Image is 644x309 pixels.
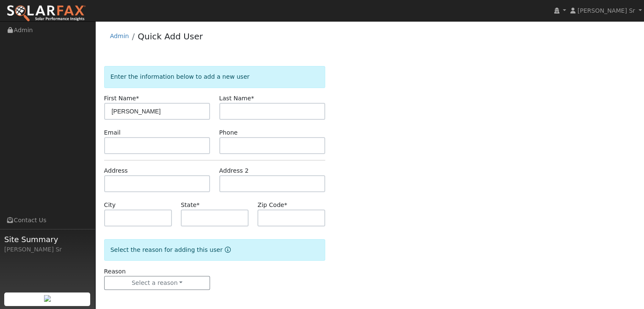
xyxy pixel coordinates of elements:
span: [PERSON_NAME] Sr [578,7,635,14]
label: Reason [104,267,126,276]
span: Site Summary [4,234,91,245]
label: Address [104,166,128,175]
div: [PERSON_NAME] Sr [4,245,91,254]
label: City [104,201,116,210]
span: Required [251,95,254,102]
img: retrieve [44,295,51,302]
label: Address 2 [219,166,249,175]
img: SolarFax [6,5,86,22]
button: Select a reason [104,276,210,290]
label: Zip Code [257,201,287,210]
span: Required [284,201,287,208]
a: Admin [110,33,129,39]
label: Last Name [219,94,254,103]
label: First Name [104,94,139,103]
span: Required [196,201,199,208]
div: Select the reason for adding this user [104,239,326,261]
label: Phone [219,128,238,137]
div: Enter the information below to add a new user [104,66,326,88]
label: Email [104,128,121,137]
label: State [181,201,199,210]
a: Reason for new user [223,246,231,253]
a: Quick Add User [138,31,203,41]
span: Required [136,95,139,102]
